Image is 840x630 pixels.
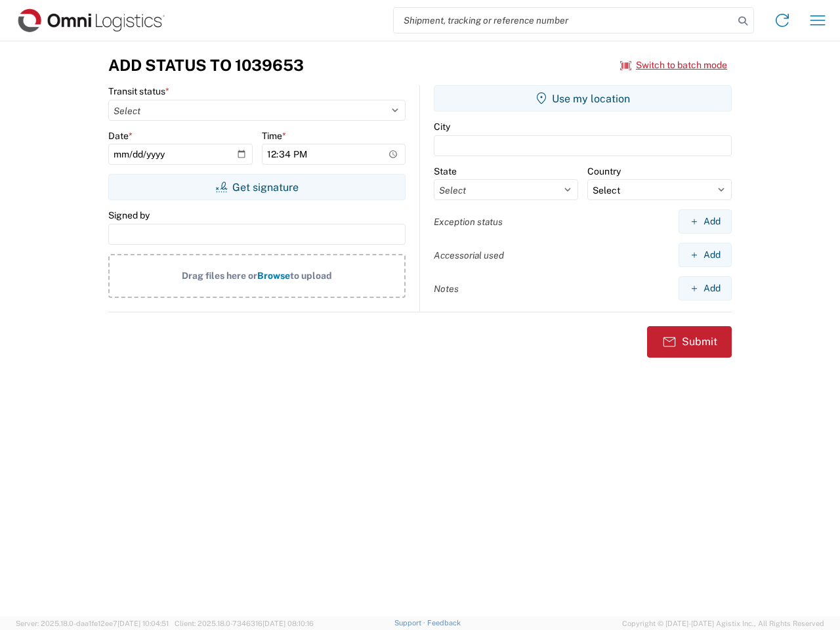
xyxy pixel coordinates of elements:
[394,8,734,33] input: Shipment, tracking or reference number
[679,243,732,267] button: Add
[647,326,732,358] button: Submit
[108,130,133,142] label: Date
[679,209,732,234] button: Add
[108,209,150,221] label: Signed by
[434,249,504,261] label: Accessorial used
[587,165,621,177] label: Country
[427,619,461,627] a: Feedback
[679,276,732,301] button: Add
[16,619,169,627] span: Server: 2025.18.0-daa1fe12ee7
[434,121,450,133] label: City
[108,174,406,200] button: Get signature
[620,54,727,76] button: Switch to batch mode
[434,216,503,228] label: Exception status
[182,270,257,281] span: Drag files here or
[108,85,169,97] label: Transit status
[434,165,457,177] label: State
[117,619,169,627] span: [DATE] 10:04:51
[257,270,290,281] span: Browse
[434,283,459,295] label: Notes
[622,618,824,629] span: Copyright © [DATE]-[DATE] Agistix Inc., All Rights Reserved
[290,270,332,281] span: to upload
[394,619,427,627] a: Support
[262,130,286,142] label: Time
[262,619,314,627] span: [DATE] 08:10:16
[175,619,314,627] span: Client: 2025.18.0-7346316
[108,56,304,75] h3: Add Status to 1039653
[434,85,732,112] button: Use my location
